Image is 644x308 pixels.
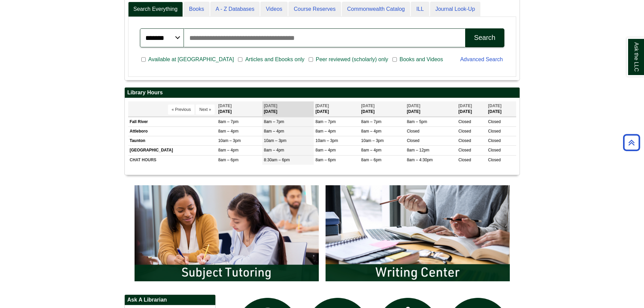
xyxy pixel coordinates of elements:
[488,103,502,108] span: [DATE]
[407,103,420,108] span: [DATE]
[465,28,504,47] button: Search
[141,56,146,63] input: Available at [GEOGRAPHIC_DATA]
[315,158,336,162] span: 8am – 6pm
[458,148,471,152] span: Closed
[407,158,433,162] span: 8am – 4:30pm
[486,101,516,117] th: [DATE]
[264,148,284,152] span: 8am – 4pm
[392,56,397,63] input: Books and Videos
[146,55,237,64] span: Available at [GEOGRAPHIC_DATA]
[125,88,520,98] h2: Library Hours
[488,129,501,134] span: Closed
[621,138,642,147] a: Back to Top
[430,2,480,17] a: Journal Look-Up
[128,146,217,155] td: [GEOGRAPHIC_DATA]
[309,56,313,63] input: Peer reviewed (scholarly) only
[315,103,329,108] span: [DATE]
[488,148,501,152] span: Closed
[457,101,486,117] th: [DATE]
[458,158,471,162] span: Closed
[361,148,381,152] span: 8am – 4pm
[238,56,242,63] input: Articles and Ebooks only
[407,148,429,152] span: 8am – 12pm
[184,2,209,17] a: Books
[218,158,238,162] span: 8am – 6pm
[315,138,338,143] span: 10am – 3pm
[128,2,183,17] a: Search Everything
[474,34,495,42] div: Search
[458,129,471,134] span: Closed
[264,158,290,162] span: 8:30am – 6pm
[128,155,217,165] td: CHAT HOURS
[322,182,513,285] img: Writing Center Information
[128,136,217,146] td: Taunton
[488,119,501,124] span: Closed
[458,119,471,124] span: Closed
[242,55,307,64] span: Articles and Ebooks only
[488,158,501,162] span: Closed
[405,101,457,117] th: [DATE]
[361,103,375,108] span: [DATE]
[128,127,217,136] td: Attleboro
[361,158,381,162] span: 8am – 6pm
[342,2,410,17] a: Commonwealth Catalog
[315,119,336,124] span: 8am – 7pm
[407,119,427,124] span: 8am – 5pm
[262,101,314,117] th: [DATE]
[260,2,288,17] a: Videos
[359,101,405,117] th: [DATE]
[218,103,232,108] span: [DATE]
[210,2,260,17] a: A - Z Databases
[397,55,446,64] span: Books and Videos
[218,148,238,152] span: 8am – 4pm
[407,129,419,134] span: Closed
[131,182,322,285] img: Subject Tutoring Information
[125,295,215,305] h2: Ask A Librarian
[131,182,513,288] div: slideshow
[361,129,381,134] span: 8am – 4pm
[196,104,215,115] button: Next »
[315,129,336,134] span: 8am – 4pm
[218,138,241,143] span: 10am – 3pm
[288,2,341,17] a: Course Reserves
[216,101,262,117] th: [DATE]
[458,138,471,143] span: Closed
[264,129,284,134] span: 8am – 4pm
[264,119,284,124] span: 8am – 7pm
[218,129,238,134] span: 8am – 4pm
[407,138,419,143] span: Closed
[488,138,501,143] span: Closed
[128,117,217,127] td: Fall River
[314,101,359,117] th: [DATE]
[313,55,391,64] span: Peer reviewed (scholarly) only
[411,2,429,17] a: ILL
[361,119,381,124] span: 8am – 7pm
[458,103,472,108] span: [DATE]
[361,138,384,143] span: 10am – 3pm
[218,119,238,124] span: 8am – 7pm
[264,103,278,108] span: [DATE]
[460,56,503,62] a: Advanced Search
[264,138,287,143] span: 10am – 3pm
[315,148,336,152] span: 8am – 4pm
[168,104,195,115] button: « Previous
